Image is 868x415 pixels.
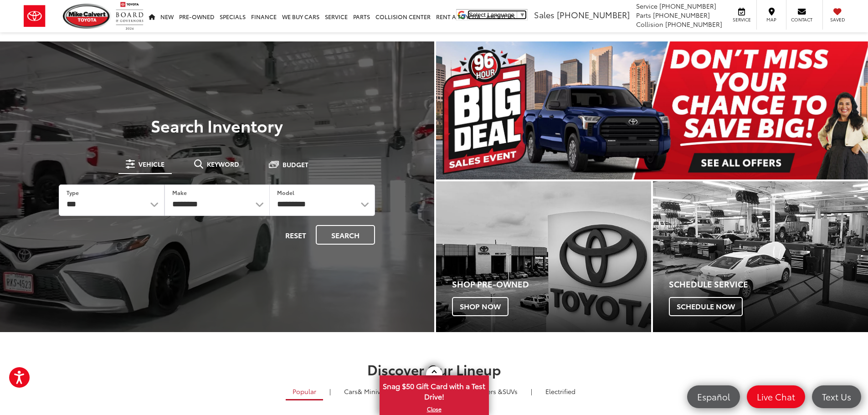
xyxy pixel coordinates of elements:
span: Español [693,391,734,402]
span: Sales [534,9,555,20]
button: Search [316,225,375,245]
a: Electrified [539,384,582,399]
span: [PHONE_NUMBER] [557,9,630,20]
span: Service [731,16,752,23]
span: Collision [636,20,663,29]
a: Español [687,385,740,408]
span: Text Us [817,391,856,402]
span: Vehicle [139,161,164,167]
span: Live Chat [752,391,800,402]
h4: Schedule Service [669,280,868,289]
div: Toyota [653,181,868,332]
a: Shop Pre-Owned Shop Now [436,181,651,332]
span: & Minivan [358,387,388,396]
span: Shop Now [452,297,508,316]
div: Toyota [436,181,651,332]
span: [PHONE_NUMBER] [659,1,716,10]
h4: Shop Pre-Owned [452,280,651,289]
a: SUVs [456,384,524,399]
label: Type [67,189,79,196]
span: ▼ [519,11,525,18]
span: [PHONE_NUMBER] [665,20,722,29]
span: Saved [827,16,847,23]
span: Parts [636,10,651,20]
button: Reset [277,225,314,245]
a: Text Us [812,385,861,408]
span: Snag $50 Gift Card with a Test Drive! [380,376,488,404]
label: Make [172,189,187,196]
span: Contact [791,16,812,23]
span: Keyword [207,161,239,167]
span: Service [636,1,657,10]
a: Schedule Service Schedule Now [653,181,868,332]
h2: Discover Our Lineup [113,362,755,377]
a: Cars [337,384,395,399]
h3: Search Inventory [38,116,396,134]
a: Live Chat [747,385,805,408]
a: Popular [286,384,323,400]
li: | [327,387,333,396]
span: Map [761,16,781,23]
span: Budget [282,161,308,168]
span: [PHONE_NUMBER] [653,10,710,20]
span: Schedule Now [669,297,743,316]
label: Model [277,189,294,196]
li: | [529,387,534,396]
img: Mike Calvert Toyota [63,4,111,29]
